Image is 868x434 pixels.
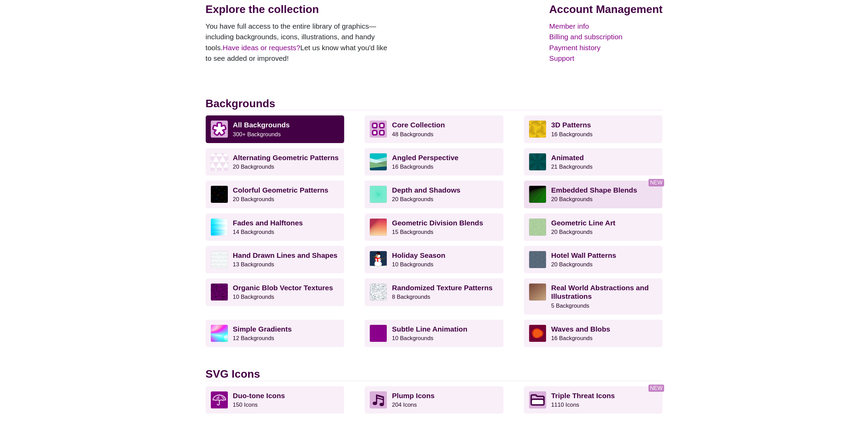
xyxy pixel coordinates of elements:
[392,219,483,227] strong: Geometric Division Blends
[551,121,591,129] strong: 3D Patterns
[524,181,663,208] a: Embedded Shape Blends20 Backgrounds
[549,21,662,32] a: Member info
[233,121,290,129] strong: All Backgrounds
[551,154,584,162] strong: Animated
[233,251,338,259] strong: Hand Drawn Lines and Shapes
[392,402,417,408] small: 204 Icons
[529,251,546,268] img: intersecting outlined circles formation pattern
[206,3,393,16] h2: Explore the collection
[392,196,433,202] small: 20 Backgrounds
[551,229,592,235] small: 20 Backgrounds
[524,320,663,347] a: Waves and Blobs16 Backgrounds
[392,164,433,170] small: 16 Backgrounds
[365,246,503,273] a: Holiday Season10 Backgrounds
[370,153,387,170] img: abstract landscape with sky mountains and water
[392,392,435,400] strong: Plump Icons
[529,325,546,342] img: various uneven centered blobs
[211,251,228,268] img: white subtle wave background
[392,121,445,129] strong: Core Collection
[392,186,460,194] strong: Depth and Shadows
[529,153,546,170] img: green rave light effect animated background
[206,148,344,176] a: Alternating Geometric Patterns20 Backgrounds
[392,261,433,268] small: 10 Backgrounds
[551,164,592,170] small: 21 Backgrounds
[529,219,546,236] img: geometric web of connecting lines
[365,386,503,414] a: Plump Icons204 Icons
[365,148,503,176] a: Angled Perspective16 Backgrounds
[549,42,662,53] a: Payment history
[551,335,592,341] small: 16 Backgrounds
[365,320,503,347] a: Subtle Line Animation10 Backgrounds
[365,115,503,143] a: Core Collection 48 Backgrounds
[233,154,339,162] strong: Alternating Geometric Patterns
[233,402,258,408] small: 150 Icons
[211,283,228,300] img: Purple vector splotches
[524,148,663,176] a: Animated21 Backgrounds
[206,181,344,208] a: Colorful Geometric Patterns20 Backgrounds
[233,196,274,202] small: 20 Backgrounds
[211,219,228,236] img: blue lights stretching horizontally over white
[370,186,387,203] img: green layered rings within rings
[206,367,663,381] h2: SVG Icons
[370,251,387,268] img: vector art snowman with black hat, branch arms, and carrot nose
[211,325,228,342] img: colorful radial mesh gradient rainbow
[233,294,274,300] small: 10 Backgrounds
[524,115,663,143] a: 3D Patterns16 Backgrounds
[370,283,387,300] img: gray texture pattern on white
[233,284,333,292] strong: Organic Blob Vector Textures
[392,325,467,333] strong: Subtle Line Animation
[392,131,433,138] small: 48 Backgrounds
[233,325,292,333] strong: Simple Gradients
[206,115,344,143] a: All Backgrounds 300+ Backgrounds
[549,3,662,16] h2: Account Management
[524,386,663,414] a: Triple Threat Icons1110 Icons
[392,294,430,300] small: 8 Backgrounds
[211,391,228,408] img: umbrella icon
[551,219,615,227] strong: Geometric Line Art
[392,229,433,235] small: 15 Backgrounds
[529,186,546,203] img: green to black rings rippling away from corner
[392,284,492,292] strong: Randomized Texture Patterns
[233,229,274,235] small: 14 Backgrounds
[549,53,662,64] a: Support
[206,213,344,241] a: Fades and Halftones14 Backgrounds
[392,154,458,162] strong: Angled Perspective
[233,186,328,194] strong: Colorful Geometric Patterns
[206,21,393,64] p: You have full access to the entire library of graphics—including backgrounds, icons, illustration...
[233,164,274,170] small: 20 Backgrounds
[223,44,300,52] a: Have ideas or requests?
[392,335,433,341] small: 10 Backgrounds
[365,278,503,306] a: Randomized Texture Patterns8 Backgrounds
[233,219,303,227] strong: Fades and Halftones
[551,284,649,300] strong: Real World Abstractions and Illustrations
[551,196,592,202] small: 20 Backgrounds
[551,402,579,408] small: 1110 Icons
[206,278,344,306] a: Organic Blob Vector Textures10 Backgrounds
[551,392,615,400] strong: Triple Threat Icons
[233,131,281,138] small: 300+ Backgrounds
[370,219,387,236] img: red-to-yellow gradient large pixel grid
[529,391,546,408] img: Folder icon
[233,261,274,268] small: 13 Backgrounds
[370,391,387,408] img: Musical note icon
[206,97,663,110] h2: Backgrounds
[365,181,503,208] a: Depth and Shadows20 Backgrounds
[551,325,610,333] strong: Waves and Blobs
[233,392,285,400] strong: Duo-tone Icons
[551,131,592,138] small: 16 Backgrounds
[524,278,663,314] a: Real World Abstractions and Illustrations5 Backgrounds
[529,283,546,300] img: wooden floor pattern
[365,213,503,241] a: Geometric Division Blends15 Backgrounds
[370,325,387,342] img: a line grid with a slope perspective
[551,251,616,259] strong: Hotel Wall Patterns
[529,121,546,138] img: fancy golden cube pattern
[549,31,662,42] a: Billing and subscription
[551,186,637,194] strong: Embedded Shape Blends
[211,153,228,170] img: light purple and white alternating triangle pattern
[206,320,344,347] a: Simple Gradients12 Backgrounds
[392,251,445,259] strong: Holiday Season
[206,386,344,414] a: Duo-tone Icons150 Icons
[524,213,663,241] a: Geometric Line Art20 Backgrounds
[551,261,592,268] small: 20 Backgrounds
[211,186,228,203] img: a rainbow pattern of outlined geometric shapes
